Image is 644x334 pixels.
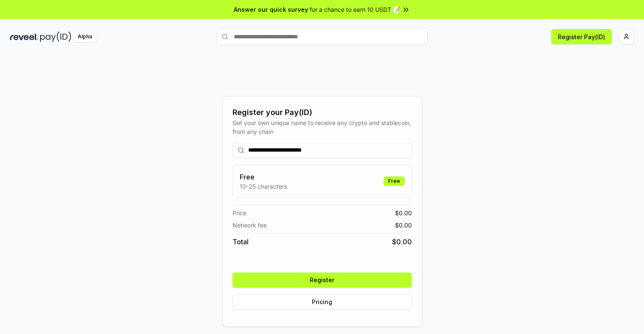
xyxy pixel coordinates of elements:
[233,221,267,230] span: Network fee
[233,107,412,118] div: Register your Pay(ID)
[73,32,97,42] div: Alpha
[395,208,412,217] span: $ 0.00
[310,5,400,14] span: for a chance to earn 10 USDT 📝
[392,237,412,247] span: $ 0.00
[233,294,412,310] button: Pricing
[10,32,38,42] img: reveel_dark
[384,176,405,186] div: Free
[240,172,287,182] h3: Free
[551,29,612,44] button: Register Pay(ID)
[233,118,412,136] div: Get your own unique name to receive any crypto and stablecoin, from any chain
[233,273,412,288] button: Register
[233,237,249,247] span: Total
[233,208,246,217] span: Price
[395,221,412,230] span: $ 0.00
[234,5,308,14] span: Answer our quick survey
[40,32,71,42] img: pay_id
[240,182,287,191] p: 13-25 characters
